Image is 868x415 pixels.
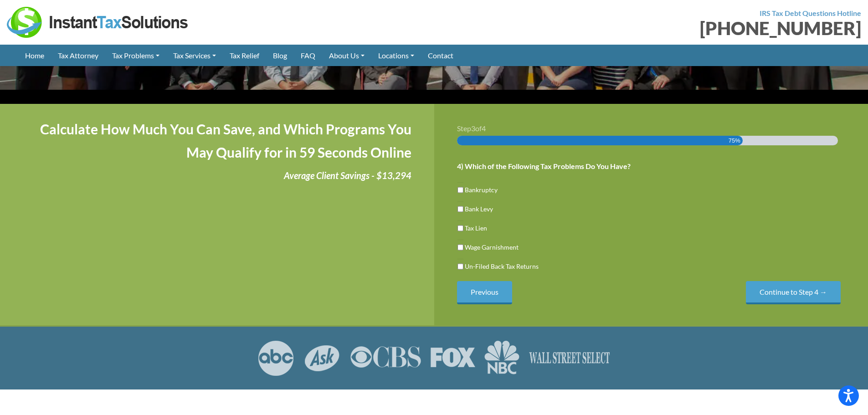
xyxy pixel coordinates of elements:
[760,9,861,17] strong: IRS Tax Debt Questions Hotline
[465,223,487,233] label: Tax Lien
[284,170,411,181] i: Average Client Savings - $13,294
[223,45,266,66] a: Tax Relief
[746,281,841,304] input: Continue to Step 4 →
[465,204,493,214] label: Bank Levy
[105,45,166,66] a: Tax Problems
[421,45,460,66] a: Contact
[441,19,862,37] div: [PHONE_NUMBER]
[465,261,539,271] label: Un-Filed Back Tax Returns
[729,136,740,145] span: 75%
[23,118,411,164] h4: Calculate How Much You Can Save, and Which Programs You May Qualify for in 59 Seconds Online
[430,340,475,376] img: FOX
[166,45,223,66] a: Tax Services
[257,340,294,376] img: ABC
[482,124,486,133] span: 4
[371,45,421,66] a: Locations
[7,7,189,38] img: Instant Tax Solutions Logo
[465,242,519,252] label: Wage Garnishment
[18,45,51,66] a: Home
[471,124,475,133] span: 3
[7,17,189,26] a: Instant Tax Solutions Logo
[51,45,105,66] a: Tax Attorney
[457,281,512,304] input: Previous
[322,45,371,66] a: About Us
[294,45,322,66] a: FAQ
[457,162,631,171] label: 4) Which of the Following Tax Problems Do You Have?
[484,340,519,376] img: NBC
[457,125,846,132] h3: Step of
[465,185,498,195] label: Bankruptcy
[303,340,341,376] img: ASK
[529,340,611,376] img: Wall Street Select
[266,45,294,66] a: Blog
[350,340,421,376] img: CBS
